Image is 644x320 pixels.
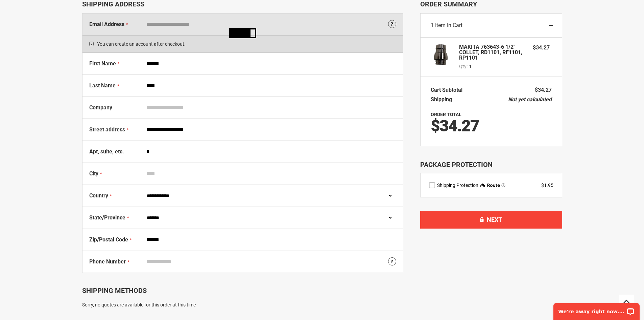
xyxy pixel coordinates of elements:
[549,299,644,320] iframe: LiveChat chat widget
[533,44,550,51] span: $34.27
[501,183,505,187] span: Learn more
[431,22,434,28] span: 1
[459,64,467,69] span: Qty
[89,214,125,221] span: State/Province
[469,63,472,70] span: 1
[431,44,451,65] img: MAKITA 763643-6 1/2" COLLET, RD1101, RF1101, RP1101
[420,160,562,170] div: Package Protection
[429,182,553,189] div: route shipping protection selector element
[431,85,466,95] th: Cart Subtotal
[82,301,403,308] div: Sorry, no quotes are available for this order at this time
[431,116,479,135] span: $34.27
[435,22,462,28] span: Item in Cart
[541,182,553,189] div: $1.95
[89,258,126,265] span: Phone Number
[89,148,124,155] span: Apt, suite, etc.
[487,216,502,223] span: Next
[459,44,526,61] strong: MAKITA 763643-6 1/2" COLLET, RD1101, RF1101, RP1101
[82,286,403,295] div: Shipping Methods
[420,211,562,229] button: Next
[437,183,478,188] span: Shipping Protection
[431,112,461,117] strong: Order Total
[89,126,125,133] span: Street address
[431,96,452,103] span: Shipping
[89,170,98,177] span: City
[89,236,128,243] span: Zip/Postal Code
[89,192,108,199] span: Country
[89,82,116,89] span: Last Name
[229,28,256,38] img: Loading...
[535,87,552,93] span: $34.27
[89,104,112,111] span: Company
[89,60,116,67] span: First Name
[508,96,552,103] span: Not yet calculated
